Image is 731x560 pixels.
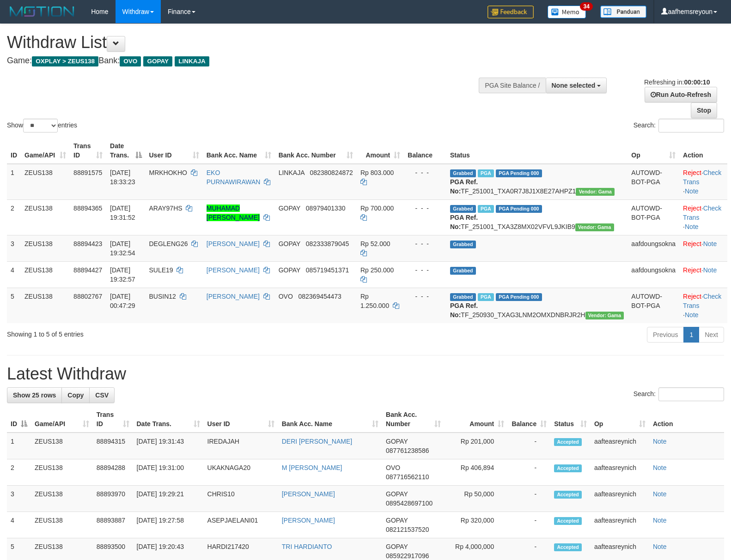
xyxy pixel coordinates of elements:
[7,5,77,18] img: MOTION_logo.png
[93,486,133,512] td: 88893970
[679,164,727,200] td: · ·
[204,486,278,512] td: CHRIS10
[450,178,478,195] b: PGA Ref. No:
[653,543,667,550] a: Note
[404,138,446,164] th: Balance
[360,293,389,309] span: Rp 1.250.000
[591,459,649,486] td: aafteasreynich
[310,169,353,176] span: Copy 082380824872 to clipboard
[576,188,615,196] span: Vendor URL: https://trx31.1velocity.biz
[306,266,349,274] span: Copy 085719451371 to clipboard
[445,433,508,459] td: Rp 201,000
[282,543,332,550] a: TRI HARDIANTO
[67,391,84,399] span: Copy
[600,6,646,18] img: panduan.png
[32,56,98,66] span: OXPLAY > ZEUS138
[282,517,335,524] a: [PERSON_NAME]
[110,293,135,309] span: [DATE] 00:47:29
[508,406,550,433] th: Balance: activate to sort column ascending
[61,387,90,403] a: Copy
[110,240,135,257] span: [DATE] 19:32:54
[149,169,187,176] span: MRKHOKHO
[691,102,717,118] a: Stop
[282,490,335,498] a: [PERSON_NAME]
[204,433,278,459] td: IREDAJAH
[70,138,106,164] th: Trans ID: activate to sort column ascending
[298,293,341,300] span: Copy 082369454473 to clipboard
[360,205,394,212] span: Rp 700.000
[13,391,56,399] span: Show 25 rows
[279,240,300,247] span: GOPAY
[653,438,667,445] a: Note
[679,199,727,235] td: · ·
[7,199,21,235] td: 2
[279,266,300,274] span: GOPAY
[627,235,679,261] td: aafdoungsokna
[591,433,649,459] td: aafteasreynich
[7,56,478,66] h4: Game: Bank:
[679,138,727,164] th: Action
[450,214,478,230] b: PGA Ref. No:
[143,56,172,66] span: GOPAY
[408,204,443,213] div: - - -
[554,543,582,551] span: Accepted
[554,491,582,499] span: Accepted
[496,169,542,177] span: PGA Pending
[149,205,183,212] span: ARAY97HS
[683,293,721,309] a: Check Trans
[149,266,173,274] span: SULE19
[7,235,21,261] td: 3
[7,261,21,288] td: 4
[450,205,476,213] span: Grabbed
[591,512,649,538] td: aafteasreynich
[591,406,649,433] th: Op: activate to sort column ascending
[93,433,133,459] td: 88894315
[450,293,476,301] span: Grabbed
[450,241,476,248] span: Grabbed
[7,512,31,538] td: 4
[204,459,278,486] td: UKAKNAGA20
[446,199,627,235] td: TF_251001_TXA3Z8MX02VFVL9JKIB9
[450,302,478,319] b: PGA Ref. No:
[207,266,260,274] a: [PERSON_NAME]
[508,459,550,486] td: -
[634,387,724,401] label: Search:
[149,293,176,300] span: BUSIN12
[279,293,293,300] span: OVO
[450,267,476,275] span: Grabbed
[89,387,115,403] a: CSV
[207,293,260,300] a: [PERSON_NAME]
[653,490,667,498] a: Note
[23,119,58,132] select: Showentries
[508,433,550,459] td: -
[7,138,21,164] th: ID
[679,261,727,288] td: ·
[554,438,582,446] span: Accepted
[31,406,93,433] th: Game/API: activate to sort column ascending
[7,406,31,433] th: ID: activate to sort column descending
[204,406,278,433] th: User ID: activate to sort column ascending
[508,486,550,512] td: -
[684,78,710,86] strong: 00:00:10
[627,261,679,288] td: aafdoungsokna
[408,239,443,248] div: - - -
[386,473,429,481] span: Copy 087716562110 to clipboard
[685,311,699,319] a: Note
[554,517,582,525] span: Accepted
[93,512,133,538] td: 88893887
[133,406,204,433] th: Date Trans.: activate to sort column ascending
[7,288,21,323] td: 5
[644,78,710,86] span: Refreshing in:
[7,119,77,132] label: Show entries
[683,169,721,186] a: Check Trans
[445,512,508,538] td: Rp 320,000
[306,240,349,247] span: Copy 082333879045 to clipboard
[149,240,188,247] span: DEGLENG26
[106,138,145,164] th: Date Trans.: activate to sort column descending
[679,235,727,261] td: ·
[386,490,408,498] span: GOPAY
[653,517,667,524] a: Note
[93,406,133,433] th: Trans ID: activate to sort column ascending
[683,293,701,300] a: Reject
[550,406,591,433] th: Status: activate to sort column ascending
